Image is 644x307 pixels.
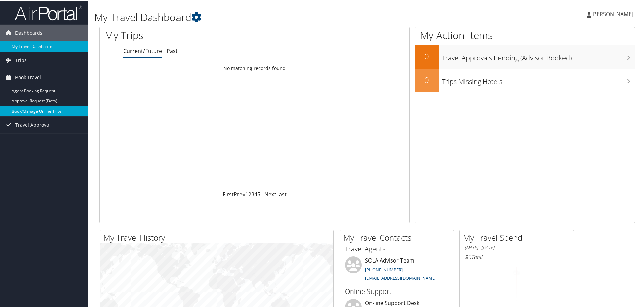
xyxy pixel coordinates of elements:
[248,190,251,197] a: 2
[15,24,42,41] span: Dashboards
[415,28,635,42] h1: My Action Items
[342,256,452,283] li: SOLA Advisor Team
[223,190,234,197] a: First
[103,231,333,243] h2: My Travel History
[100,62,409,74] td: No matching records found
[167,47,178,54] a: Past
[15,116,51,133] span: Travel Approval
[442,49,635,62] h3: Travel Approvals Pending (Advisor Booked)
[465,253,569,260] h6: Total
[587,3,640,24] a: [PERSON_NAME]
[365,274,436,280] a: [EMAIL_ADDRESS][DOMAIN_NAME]
[254,190,257,197] a: 4
[257,190,260,197] a: 5
[463,231,574,243] h2: My Travel Spend
[251,190,254,197] a: 3
[415,68,635,92] a: 0Trips Missing Hotels
[276,190,287,197] a: Last
[15,51,27,68] span: Trips
[442,73,635,86] h3: Trips Missing Hotels
[514,270,519,274] tspan: 0%
[15,68,41,85] span: Book Travel
[415,73,439,85] h2: 0
[260,190,264,197] span: …
[465,244,569,250] h6: [DATE] - [DATE]
[264,190,276,197] a: Next
[94,9,458,24] h1: My Travel Dashboard
[15,4,82,20] img: airportal-logo.png
[591,10,633,17] span: [PERSON_NAME]
[415,44,635,68] a: 0Travel Approvals Pending (Advisor Booked)
[415,50,439,61] h2: 0
[343,231,454,243] h2: My Travel Contacts
[234,190,245,197] a: Prev
[345,286,449,296] h3: Online Support
[245,190,248,197] a: 1
[123,47,162,54] a: Current/Future
[105,28,275,42] h1: My Trips
[465,253,471,260] span: $0
[365,266,403,272] a: [PHONE_NUMBER]
[345,244,449,253] h3: Travel Agents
